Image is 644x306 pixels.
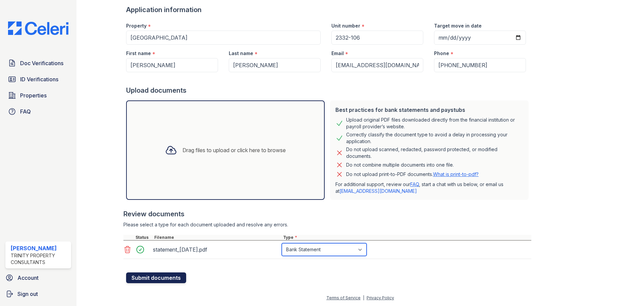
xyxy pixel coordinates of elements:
a: Terms of Service [326,295,361,300]
div: [PERSON_NAME] [11,244,68,252]
span: Account [17,274,39,282]
a: What is print-to-pdf? [433,171,479,177]
a: Account [3,271,74,285]
div: Filename [153,235,282,240]
p: For additional support, review our , start a chat with us below, or email us at [335,181,523,194]
a: Properties [5,89,71,102]
label: Last name [229,50,253,57]
span: Properties [20,91,47,99]
span: Sign out [17,290,38,298]
div: statement_[DATE].pdf [153,244,279,255]
label: Property [126,23,147,29]
div: Correctly classify the document type to avoid a delay in processing your application. [346,131,523,145]
a: FAQ [410,181,419,187]
span: Doc Verifications [20,59,63,67]
label: Email [331,50,344,57]
div: Drag files to upload or click here to browse [182,146,286,154]
div: Upload documents [126,86,531,95]
div: Upload original PDF files downloaded directly from the financial institution or payroll provider’... [346,117,523,130]
div: Best practices for bank statements and paystubs [335,106,523,114]
div: Application information [126,5,531,14]
span: FAQ [20,107,31,116]
div: Do not upload scanned, redacted, password protected, or modified documents. [346,146,523,160]
a: Sign out [3,287,74,301]
label: Phone [434,50,449,57]
button: Submit documents [126,272,186,283]
a: ID Verifications [5,73,71,86]
div: Trinity Property Consultants [11,252,68,266]
div: | [363,295,364,300]
img: CE_Logo_Blue-a8612792a0a2168367f1c8372b55b34899dd931a85d93a1a3d3e32e68fde9ad4.png [3,21,74,35]
span: ID Verifications [20,75,58,83]
label: First name [126,50,151,57]
a: [EMAIL_ADDRESS][DOMAIN_NAME] [339,188,417,194]
div: Status [134,235,153,240]
div: Type [282,235,531,240]
a: Privacy Policy [367,295,394,300]
a: FAQ [5,105,71,118]
div: Review documents [123,209,531,219]
label: Unit number [331,23,360,29]
label: Target move in date [434,23,482,29]
p: Do not upload print-to-PDF documents. [346,171,479,178]
div: Please select a type for each document uploaded and resolve any errors. [123,221,531,228]
a: Doc Verifications [5,56,71,70]
div: Do not combine multiple documents into one file. [346,161,454,169]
